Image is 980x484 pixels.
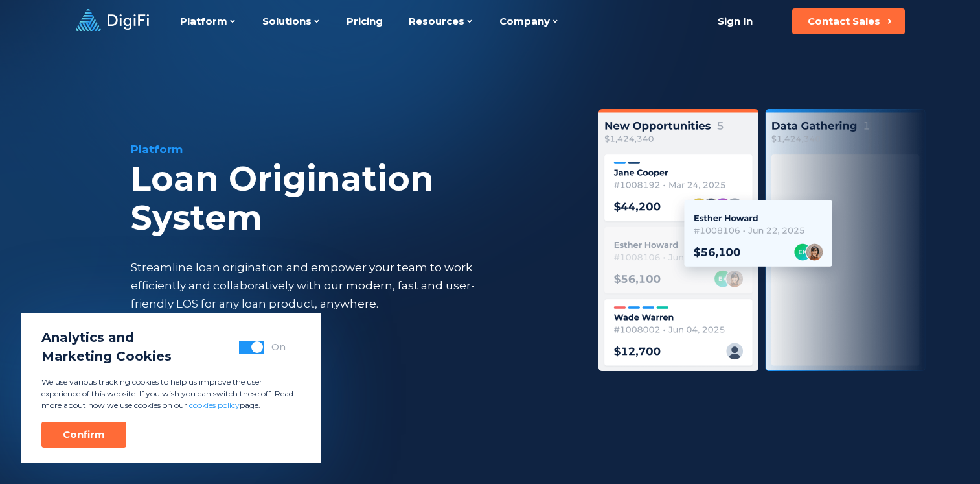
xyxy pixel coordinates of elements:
[41,422,126,448] button: Confirm
[41,328,172,347] span: Analytics and
[131,160,566,237] div: Loan Origination System
[131,258,499,313] div: Streamline loan origination and empower your team to work efficiently and collaboratively with ou...
[702,8,769,34] a: Sign In
[271,341,286,354] div: On
[189,400,240,410] a: cookies policy
[808,15,880,28] div: Contact Sales
[131,141,566,157] div: Platform
[63,428,105,441] div: Confirm
[41,347,172,366] span: Marketing Cookies
[792,8,905,34] button: Contact Sales
[41,376,301,411] p: We use various tracking cookies to help us improve the user experience of this website. If you wi...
